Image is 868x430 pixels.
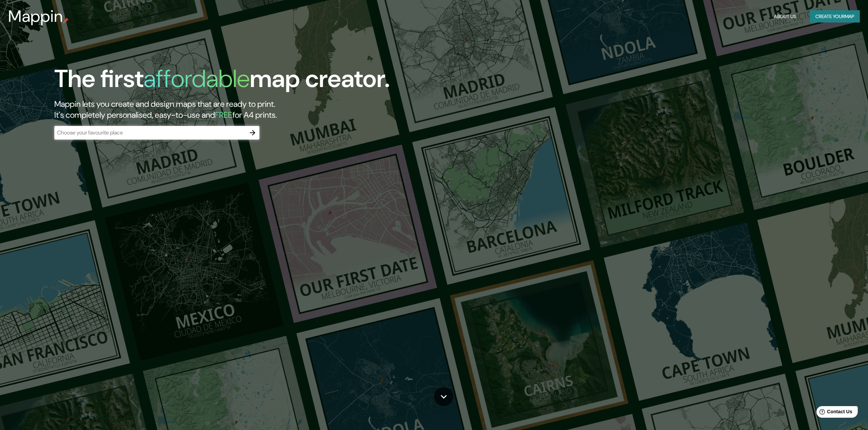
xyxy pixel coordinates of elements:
button: About Us [771,10,799,23]
h5: FREE [215,110,232,120]
iframe: Help widget launcher [807,403,860,422]
h2: Mappin lets you create and design maps that are ready to print. It's completely personalised, eas... [54,99,488,120]
h1: affordable [144,63,250,95]
input: Choose your favourite place [54,129,246,137]
h1: The first map creator. [54,64,390,99]
h3: Mappin [8,7,63,26]
button: Create yourmap [810,10,860,23]
img: mappin-pin [63,18,69,23]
